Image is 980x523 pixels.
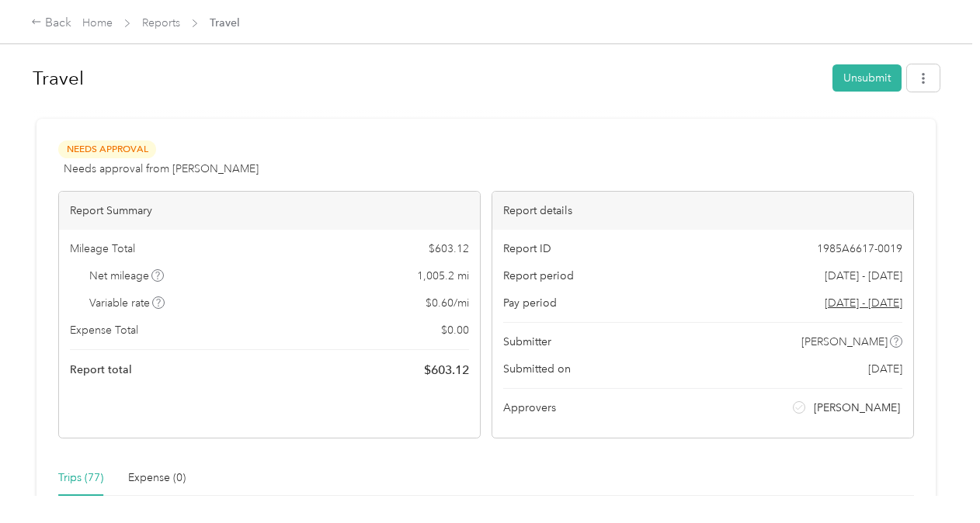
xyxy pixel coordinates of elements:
span: 1985A6617-0019 [817,241,902,257]
span: $ 0.00 [441,322,469,338]
span: Pay period [503,295,557,311]
span: [DATE] [868,361,902,377]
div: Report Summary [59,192,480,230]
span: [PERSON_NAME] [814,400,900,416]
span: $ 0.60 / mi [426,295,469,311]
span: Expense Total [70,322,138,338]
h1: Travel [33,60,822,97]
span: $ 603.12 [424,361,469,379]
span: Report period [503,268,574,284]
span: Mileage Total [70,241,135,257]
span: [DATE] - [DATE] [825,268,902,284]
span: Submitted on [503,361,571,377]
a: Home [82,16,113,29]
span: Needs Approval [58,140,156,158]
div: Trips (77) [58,469,103,487]
iframe: Everlance-gr Chat Button Frame [893,436,980,523]
span: 1,005.2 mi [417,268,469,284]
span: Travel [210,15,240,31]
button: Unsubmit [832,64,902,92]
div: Back [31,14,71,33]
div: Expense (0) [128,469,186,487]
span: $ 603.12 [429,241,469,257]
a: Reports [142,16,180,29]
span: Go to pay period [825,295,902,311]
span: Report total [70,362,132,378]
span: Report ID [503,241,551,257]
span: Needs approval from [PERSON_NAME] [64,161,259,177]
span: Net mileage [89,268,165,284]
span: Submitter [503,334,551,350]
span: Variable rate [89,295,165,311]
span: [PERSON_NAME] [801,334,888,350]
div: Report details [492,192,913,230]
span: Approvers [503,400,556,416]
